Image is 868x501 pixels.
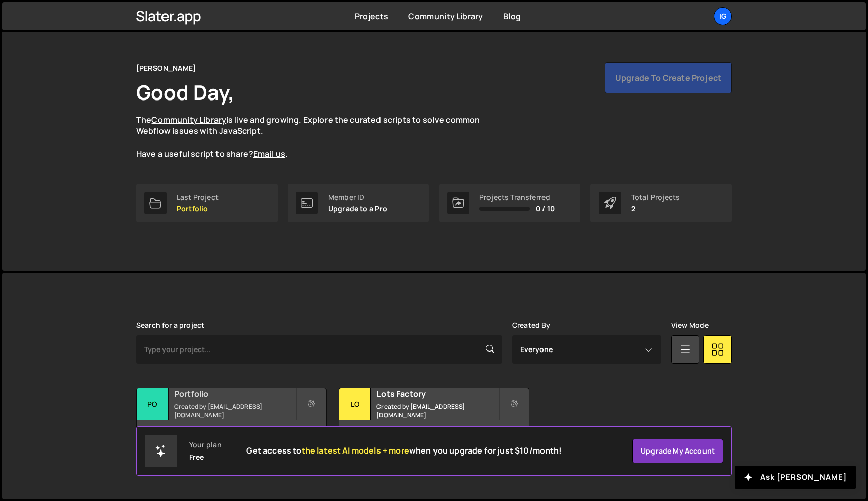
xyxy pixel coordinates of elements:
small: Created by [EMAIL_ADDRESS][DOMAIN_NAME] [174,402,296,419]
a: Blog [503,11,521,22]
div: Total Projects [631,193,680,202]
div: Projects Transferred [479,193,555,202]
a: Projects [355,11,388,22]
a: Community Library [408,11,483,22]
p: The is live and growing. Explore the curated scripts to solve common Webflow issues with JavaScri... [136,114,500,160]
a: Ig [714,7,732,25]
label: View Mode [671,321,709,329]
h2: Get access to when you upgrade for just $10/month! [246,446,562,456]
h2: Lots Factory [376,388,498,399]
a: Community Library [151,114,226,125]
span: 0 / 10 [536,205,555,213]
div: [PERSON_NAME] [136,62,196,74]
div: Member ID [328,193,388,202]
h2: Portfolio [174,388,296,399]
p: Upgrade to a Pro [328,205,388,213]
label: Created By [512,321,551,329]
a: Po Portfolio Created by [EMAIL_ADDRESS][DOMAIN_NAME] 9 pages, last updated by [DATE] [136,388,327,451]
div: Free [189,453,204,461]
h1: Good Day, [136,78,234,106]
div: Po [137,388,169,420]
small: Created by [EMAIL_ADDRESS][DOMAIN_NAME] [376,402,498,419]
div: 11 pages, last updated by [DATE] [339,420,528,450]
p: Portfolio [177,205,219,213]
a: Lo Lots Factory Created by [EMAIL_ADDRESS][DOMAIN_NAME] 11 pages, last updated by [DATE] [339,388,529,451]
a: Email us [253,148,285,159]
p: 2 [631,205,680,213]
a: Upgrade my account [632,439,723,463]
div: 9 pages, last updated by [DATE] [137,420,326,450]
a: Last Project Portfolio [136,184,278,222]
button: Ask [PERSON_NAME] [735,466,856,489]
div: Last Project [177,193,219,202]
div: Your plan [189,441,222,449]
span: the latest AI models + more [302,445,409,456]
label: Search for a project [136,321,204,329]
input: Type your project... [136,335,502,364]
div: Lo [339,388,371,420]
